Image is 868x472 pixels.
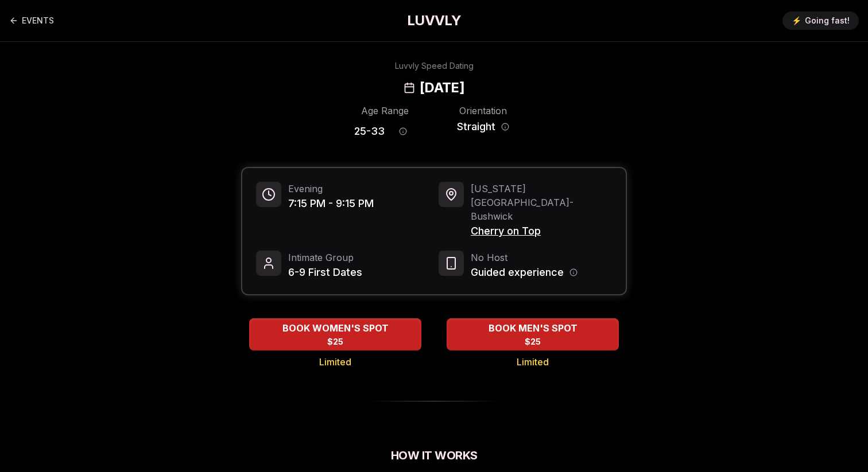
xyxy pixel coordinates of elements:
span: 6-9 First Dates [288,264,362,280]
button: Host information [569,268,578,276]
span: 25 - 33 [354,123,385,139]
span: Intimate Group [288,251,362,264]
span: Cherry on Top [471,223,612,239]
button: BOOK WOMEN'S SPOT - Limited [249,318,421,350]
span: Guided experience [471,264,564,280]
a: LUVVLY [407,11,461,30]
span: $25 [525,336,541,348]
span: [US_STATE][GEOGRAPHIC_DATA] - Bushwick [471,182,612,223]
span: Limited [319,355,351,369]
h2: [DATE] [420,79,464,97]
span: Limited [517,355,549,369]
div: Orientation [452,104,514,118]
a: Back to events [9,9,54,32]
span: Going fast! [805,15,850,26]
span: No Host [471,251,578,264]
span: BOOK WOMEN'S SPOT [280,321,391,335]
span: Evening [288,182,374,196]
span: $25 [327,336,343,348]
span: Straight [457,119,495,135]
span: 7:15 PM - 9:15 PM [288,196,374,212]
span: BOOK MEN'S SPOT [486,321,580,335]
div: Age Range [354,104,416,118]
button: BOOK MEN'S SPOT - Limited [447,318,619,350]
span: ⚡️ [792,15,801,26]
button: Orientation information [501,123,509,131]
button: Age range information [390,119,416,144]
h2: How It Works [241,447,627,463]
div: Luvvly Speed Dating [395,60,474,72]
